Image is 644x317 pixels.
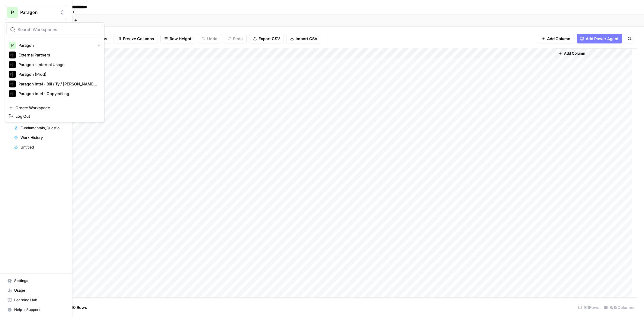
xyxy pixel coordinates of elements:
button: Help + Support [5,305,67,315]
span: Paragon [18,42,93,48]
span: Settings [14,278,65,283]
span: Fundamentals_Question List [21,125,65,131]
button: Add Column [556,50,588,57]
button: Export CSV [249,34,284,43]
span: P [11,9,14,16]
button: Freeze Columns [114,34,158,43]
button: Row Height [160,34,195,43]
span: Usage [14,288,65,293]
span: Row Height [170,36,191,42]
input: Search Workspaces [18,27,99,33]
span: Help + Support [14,307,65,312]
a: Untitled [11,142,67,152]
span: Undo [207,36,217,42]
img: Paragon (Prod) Logo [9,71,16,78]
div: 161 Rows [576,303,602,312]
a: Create Workspace [6,104,103,112]
span: External Partners [18,52,98,58]
button: Add Column [538,34,574,43]
span: Add 10 Rows [63,304,87,310]
span: Export CSV [258,36,280,42]
a: Settings [5,276,67,286]
span: Create Workspace [15,105,98,111]
a: Usage [5,286,67,295]
span: Freeze Columns [123,36,154,42]
a: Log Out [6,112,103,120]
span: Add Column [564,51,585,56]
span: Paragon - Internal Usage [18,62,98,68]
span: Learning Hub [14,297,65,303]
span: P [11,42,14,48]
a: Learning Hub [5,295,67,305]
span: Paragon [20,9,57,15]
button: Undo [198,34,221,43]
span: Untitled [21,145,65,150]
button: Redo [224,34,247,43]
button: Workspace: Paragon [5,5,67,20]
img: External Partners Logo [9,51,16,59]
img: Paragon - Internal Usage Logo [9,61,16,68]
button: Add Power Agent [577,34,622,43]
img: Paragon Intel - Copyediting Logo [9,90,16,97]
span: Import CSV [296,36,317,42]
span: Work History [21,135,65,140]
span: Redo [233,36,243,42]
span: Paragon Intel - Copyediting [18,91,98,97]
span: Paragon (Prod) [18,71,98,77]
span: Log Out [15,113,98,119]
a: Work History [11,133,67,142]
a: Fundamentals_Question List [11,123,67,133]
button: Import CSV [286,34,321,43]
img: Paragon Intel - Bill / Ty / Colby R&D Logo [9,80,16,88]
span: Add Power Agent [586,36,619,42]
div: 8/15 Columns [602,303,637,312]
div: Workspace: Paragon [5,22,104,122]
span: Paragon Intel - Bill / Ty / [PERSON_NAME] R&D [18,81,98,87]
span: Add Column [547,36,570,42]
